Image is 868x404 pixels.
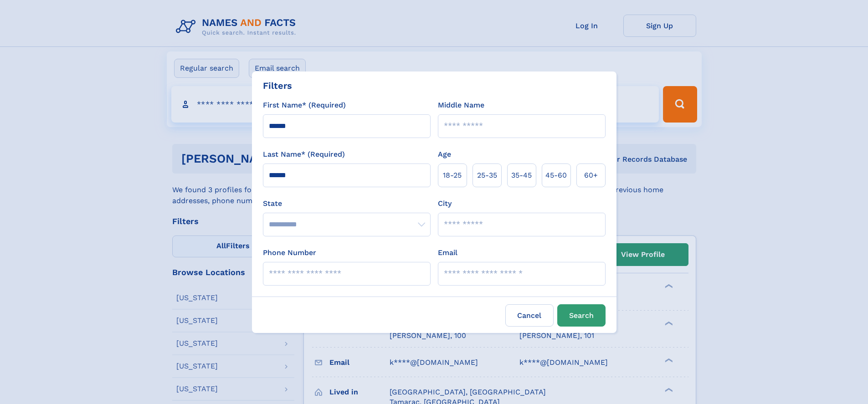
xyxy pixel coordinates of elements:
[511,170,532,181] span: 35‑45
[263,247,316,258] label: Phone Number
[263,149,345,160] label: Last Name* (Required)
[438,247,457,258] label: Email
[505,304,554,327] label: Cancel
[263,100,346,111] label: First Name* (Required)
[438,100,484,111] label: Middle Name
[263,79,292,92] div: Filters
[438,198,452,209] label: City
[545,170,567,181] span: 45‑60
[584,170,598,181] span: 60+
[438,149,451,160] label: Age
[557,304,606,327] button: Search
[477,170,497,181] span: 25‑35
[263,198,431,209] label: State
[443,170,462,181] span: 18‑25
